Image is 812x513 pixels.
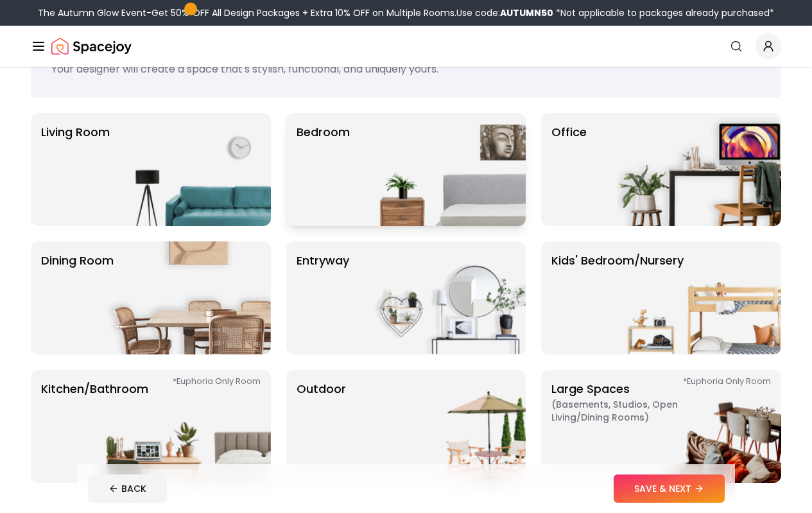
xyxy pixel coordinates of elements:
[107,370,271,483] img: Kitchen/Bathroom *Euphoria Only
[617,113,781,226] img: Office
[38,6,774,19] div: The Autumn Glow Event-Get 50% OFF All Design Packages + Extra 10% OFF on Multiple Rooms.
[617,370,781,483] img: Large Spaces *Euphoria Only
[551,252,684,344] p: Kids' Bedroom/Nursery
[553,6,774,19] span: *Not applicable to packages already purchased*
[51,62,761,77] p: Your designer will create a space that's stylish, functional, and uniquely yours.
[297,252,349,344] p: entryway
[361,113,526,226] img: Bedroom
[41,380,148,473] p: Kitchen/Bathroom
[297,380,346,473] p: Outdoor
[41,252,114,344] p: Dining Room
[41,123,110,216] p: Living Room
[107,113,271,226] img: Living Room
[31,26,781,67] nav: Global
[361,370,526,483] img: Outdoor
[107,241,271,354] img: Dining Room
[614,474,725,503] button: SAVE & NEXT
[361,241,526,354] img: entryway
[88,474,167,503] button: BACK
[51,33,132,59] a: Spacejoy
[551,398,712,424] span: ( Basements, Studios, Open living/dining rooms )
[500,6,553,19] b: AUTUMN50
[551,123,587,216] p: Office
[617,241,781,354] img: Kids' Bedroom/Nursery
[456,6,553,19] span: Use code:
[51,33,132,59] img: Spacejoy Logo
[551,380,712,473] p: Large Spaces
[297,123,350,216] p: Bedroom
